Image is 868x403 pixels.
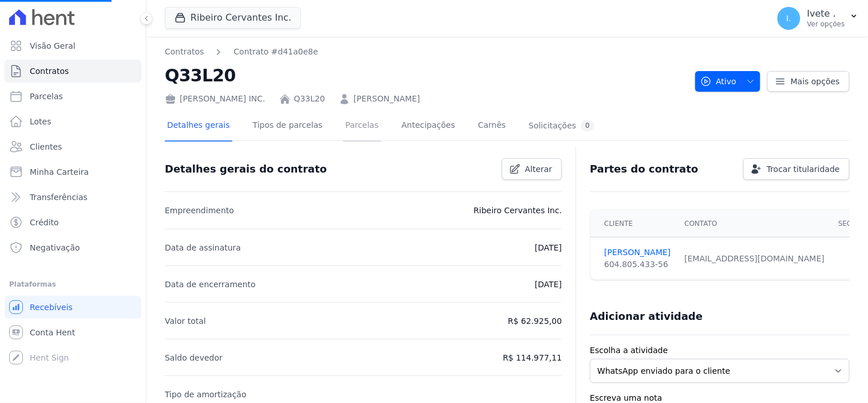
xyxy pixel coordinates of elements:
[807,8,845,19] p: Ivete .
[700,71,737,92] span: Ativo
[30,327,75,338] span: Conta Hent
[30,217,59,228] span: Crédito
[165,7,301,29] button: Ribeiro Cervantes Inc.
[30,65,69,77] span: Contratos
[5,296,141,319] a: Recebíveis
[165,162,327,176] h3: Detalhes gerais do contrato
[30,91,63,102] span: Parcelas
[165,314,206,328] p: Valor total
[165,388,247,401] p: Tipo de amortização
[695,71,761,92] button: Ativo
[251,111,325,142] a: Tipos de parcelas
[474,204,562,217] p: Ribeiro Cervantes Inc.
[581,120,594,131] div: 0
[399,111,458,142] a: Antecipações
[30,166,89,178] span: Minha Carteira
[791,76,840,87] span: Mais opções
[5,60,141,83] a: Contratos
[5,211,141,234] a: Crédito
[768,2,868,34] button: I. Ivete . Ver opções
[590,310,703,323] h3: Adicionar atividade
[165,241,241,255] p: Data de assinatura
[678,210,832,237] th: Contato
[30,141,62,152] span: Clientes
[354,93,420,105] a: [PERSON_NAME]
[529,120,594,131] div: Solicitações
[5,236,141,259] a: Negativação
[5,85,141,108] a: Parcelas
[165,204,234,217] p: Empreendimento
[535,241,562,255] p: [DATE]
[30,40,76,52] span: Visão Geral
[165,351,223,365] p: Saldo devedor
[502,158,562,180] a: Alterar
[5,186,141,209] a: Transferências
[165,277,256,291] p: Data de encerramento
[9,277,137,291] div: Plataformas
[30,116,51,127] span: Lotes
[743,158,850,180] a: Trocar titularidade
[165,46,686,58] nav: Breadcrumb
[30,302,73,313] span: Recebíveis
[590,162,699,176] h3: Partes do contrato
[5,34,141,57] a: Visão Geral
[604,247,671,259] a: [PERSON_NAME]
[30,191,88,203] span: Transferências
[30,242,80,253] span: Negativação
[5,321,141,344] a: Conta Hent
[165,62,686,88] h2: Q33L20
[5,161,141,183] a: Minha Carteira
[525,163,553,175] span: Alterar
[165,46,318,58] nav: Breadcrumb
[475,111,508,142] a: Carnês
[165,111,232,142] a: Detalhes gerais
[343,111,381,142] a: Parcelas
[165,46,204,58] a: Contratos
[508,314,562,328] p: R$ 62.925,00
[535,277,562,291] p: [DATE]
[5,135,141,158] a: Clientes
[526,111,597,142] a: Solicitações0
[787,14,792,22] span: I.
[503,351,562,365] p: R$ 114.977,11
[604,259,671,271] div: 604.805.433-56
[165,93,265,105] div: [PERSON_NAME] INC.
[807,19,845,29] p: Ver opções
[5,110,141,133] a: Lotes
[590,345,850,357] label: Escolha a atividade
[294,93,325,105] a: Q33L20
[590,210,677,237] th: Cliente
[767,71,850,92] a: Mais opções
[767,163,840,175] span: Trocar titularidade
[685,253,825,265] div: [EMAIL_ADDRESS][DOMAIN_NAME]
[233,46,318,58] a: Contrato #d41a0e8e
